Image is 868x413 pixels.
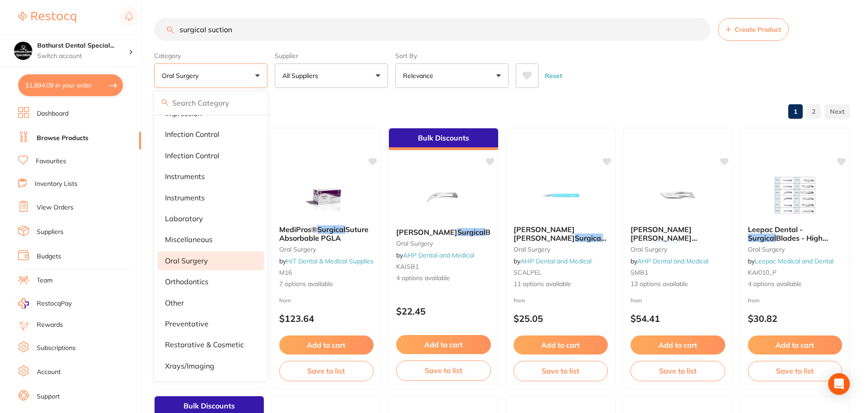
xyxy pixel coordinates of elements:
[403,71,437,80] p: Relevance
[165,172,205,180] p: instruments
[154,92,267,114] input: Search Category
[37,368,61,377] a: Account
[279,225,317,234] span: MediPros®
[286,257,373,265] a: HIT Dental & Medical Supplies
[755,257,834,265] a: Leepac Medical and Dental
[514,233,631,251] span: Scalpels (With Handles)
[389,128,498,150] div: Bulk Discounts
[275,63,388,88] button: All Suppliers
[279,268,292,277] span: M16
[37,109,68,118] a: Dashboard
[748,297,760,304] span: from
[37,52,129,61] p: Switch account
[18,7,76,28] a: Restocq Logo
[165,320,209,328] p: preventative
[748,280,843,289] span: 4 options available
[630,257,708,265] span: by
[279,225,369,242] span: Suture Absorbable PGLA
[718,18,789,41] button: Create Product
[514,335,608,355] button: Add to cart
[37,41,129,50] h4: Bathurst Dental Specialists
[279,361,374,381] button: Save to list
[37,299,72,308] span: RestocqPay
[165,109,202,117] p: impression
[788,102,803,121] a: 1
[766,173,824,218] img: Leepac Dental - Surgical Blades - High Quality Dental Product
[37,203,73,212] a: View Orders
[748,233,776,243] em: Surgical
[165,235,213,243] p: Miscellaneous
[279,225,374,242] b: MediPros® Surgical Suture Absorbable PGLA
[630,225,697,251] span: [PERSON_NAME] [PERSON_NAME] Sterile
[735,26,781,33] span: Create Product
[514,225,575,242] span: [PERSON_NAME] [PERSON_NAME]
[396,228,457,237] span: [PERSON_NAME]
[806,102,821,121] a: 2
[630,361,725,381] button: Save to list
[317,225,345,234] em: Surgical
[514,280,608,289] span: 11 options available
[396,262,419,271] span: KAISB1
[680,242,704,251] span: Blades
[162,71,202,80] p: oral surgery
[37,392,60,401] a: Support
[514,225,608,242] b: Swann Morton Surgical Scalpels (With Handles)
[748,225,803,234] span: Leepac Dental -
[748,257,834,265] span: by
[531,173,590,218] img: Swann Morton Surgical Scalpels (With Handles)
[396,240,491,247] small: oral surgery
[514,313,608,324] p: $25.05
[37,134,88,143] a: Browse Products
[37,252,61,261] a: Budgets
[396,274,491,283] span: 4 options available
[165,257,208,265] p: oral surgery
[396,228,491,236] b: Kai Sterile Surgical Blades
[279,280,374,289] span: 7 options available
[485,228,509,237] span: Blades
[828,373,850,395] div: Open Intercom Messenger
[630,335,725,355] button: Add to cart
[165,362,214,370] p: xrays/imaging
[748,313,843,324] p: $30.82
[637,257,708,265] a: AHP Dental and Medical
[748,246,843,253] small: oral surgery
[396,251,474,259] span: by
[279,335,374,355] button: Add to cart
[396,360,491,380] button: Save to list
[279,297,291,304] span: from
[395,52,509,60] label: Sort By
[403,251,474,259] a: AHP Dental and Medical
[630,313,725,324] p: $54.41
[165,299,184,307] p: other
[652,242,680,251] em: Surgical
[514,297,525,304] span: from
[36,157,66,166] a: Favourites
[18,298,29,309] img: RestocqPay
[396,306,491,316] p: $22.45
[165,151,219,160] p: Infection Control
[457,228,485,237] em: Surgical
[748,225,843,242] b: Leepac Dental - Surgical Blades - High Quality Dental Product
[514,268,542,277] span: SCALPEL
[575,233,603,243] em: Surgical
[37,228,63,237] a: Suppliers
[630,246,725,253] small: oral surgery
[165,130,219,138] p: infection control
[648,173,707,218] img: Swann Morton Sterile Surgical Blades
[282,71,322,80] p: All Suppliers
[520,257,592,265] a: AHP Dental and Medical
[279,246,374,253] small: oral surgery
[279,257,373,265] span: by
[297,173,356,218] img: MediPros® Surgical Suture Absorbable PGLA
[630,225,725,242] b: Swann Morton Sterile Surgical Blades
[514,361,608,381] button: Save to list
[275,52,388,60] label: Supplier
[396,335,491,354] button: Add to cart
[165,214,203,223] p: laboratory
[165,277,209,286] p: orthodontics
[514,257,592,265] span: by
[542,63,565,88] button: Reset
[18,298,72,309] a: RestocqPay
[18,74,123,96] button: $1,894.09 in your order
[18,12,76,23] img: Restocq Logo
